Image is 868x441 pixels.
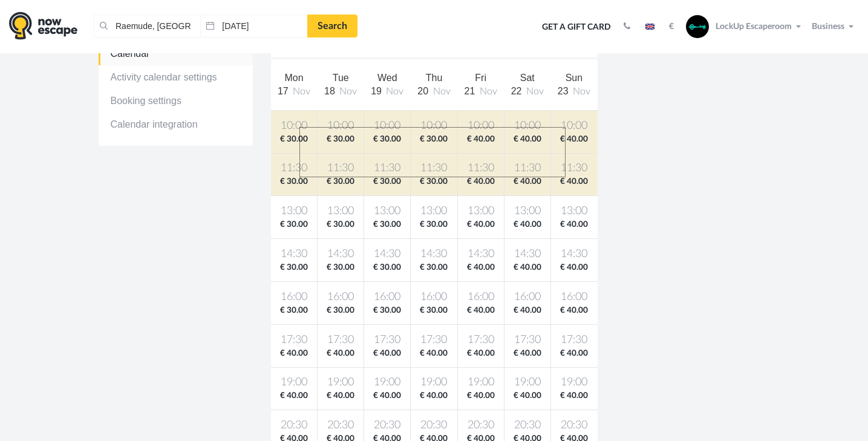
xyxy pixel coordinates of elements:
[367,219,408,230] span: € 30.00
[553,247,595,262] span: 14:30
[460,390,501,402] span: € 40.00
[273,176,315,188] span: € 30.00
[553,305,595,316] span: € 40.00
[507,204,548,219] span: 13:00
[99,89,253,113] a: Booking settings
[433,87,451,96] span: Nov
[645,24,654,30] img: en.jpg
[460,119,501,134] span: 10:00
[273,247,315,262] span: 14:30
[273,161,315,176] span: 11:30
[520,73,535,83] span: Sat
[367,305,408,316] span: € 30.00
[465,86,475,96] span: 21
[460,204,501,219] span: 13:00
[339,87,357,96] span: Nov
[273,348,315,359] span: € 40.00
[367,390,408,402] span: € 40.00
[475,73,486,83] span: Fri
[553,161,595,176] span: 11:30
[507,219,548,230] span: € 40.00
[566,73,582,83] span: Sun
[333,73,349,83] span: Tue
[553,418,595,433] span: 20:30
[460,219,501,230] span: € 40.00
[553,348,595,359] span: € 40.00
[480,87,497,96] span: Nov
[669,22,674,31] strong: €
[413,204,454,219] span: 13:00
[273,375,315,390] span: 19:00
[553,134,595,145] span: € 40.00
[273,219,315,230] span: € 30.00
[716,20,792,31] span: LockUp Escaperoom
[278,86,289,96] span: 17
[413,390,454,402] span: € 40.00
[538,14,615,41] a: Get a Gift Card
[663,21,680,33] button: €
[413,262,454,273] span: € 30.00
[507,290,548,305] span: 16:00
[553,375,595,390] span: 19:00
[367,375,408,390] span: 19:00
[413,375,454,390] span: 19:00
[413,119,454,134] span: 10:00
[507,375,548,390] span: 19:00
[367,290,408,305] span: 16:00
[507,247,548,262] span: 14:30
[273,134,315,145] span: € 30.00
[460,305,501,316] span: € 40.00
[683,15,806,39] button: LockUp Escaperoom
[273,204,315,219] span: 13:00
[293,87,310,96] span: Nov
[307,15,357,38] a: Search
[367,119,408,134] span: 10:00
[460,290,501,305] span: 16:00
[99,42,253,65] a: Calendar
[273,333,315,348] span: 17:30
[367,418,408,433] span: 20:30
[507,176,548,188] span: € 40.00
[320,418,361,433] span: 20:30
[553,262,595,273] span: € 40.00
[507,418,548,433] span: 20:30
[553,290,595,305] span: 16:00
[507,333,548,348] span: 17:30
[413,290,454,305] span: 16:00
[273,119,315,134] span: 10:00
[413,176,454,188] span: € 30.00
[460,348,501,359] span: € 40.00
[273,390,315,402] span: € 40.00
[377,73,397,83] span: Wed
[413,348,454,359] span: € 40.00
[460,418,501,433] span: 20:30
[413,418,454,433] span: 20:30
[417,86,428,96] span: 20
[553,390,595,402] span: € 40.00
[386,87,403,96] span: Nov
[460,333,501,348] span: 17:30
[367,262,408,273] span: € 30.00
[553,333,595,348] span: 17:30
[553,176,595,188] span: € 40.00
[553,204,595,219] span: 13:00
[200,15,307,38] input: Date
[273,418,315,433] span: 20:30
[273,262,315,273] span: € 30.00
[285,73,304,83] span: Mon
[367,176,408,188] span: € 30.00
[371,86,382,96] span: 19
[320,119,361,134] span: 10:00
[320,219,361,230] span: € 30.00
[94,15,200,38] input: Place or Room Name
[413,305,454,316] span: € 30.00
[320,333,361,348] span: 17:30
[460,247,501,262] span: 14:30
[320,262,361,273] span: € 30.00
[507,390,548,402] span: € 40.00
[526,87,544,96] span: Nov
[320,348,361,359] span: € 40.00
[460,176,501,188] span: € 40.00
[460,375,501,390] span: 19:00
[99,113,253,136] a: Calendar integration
